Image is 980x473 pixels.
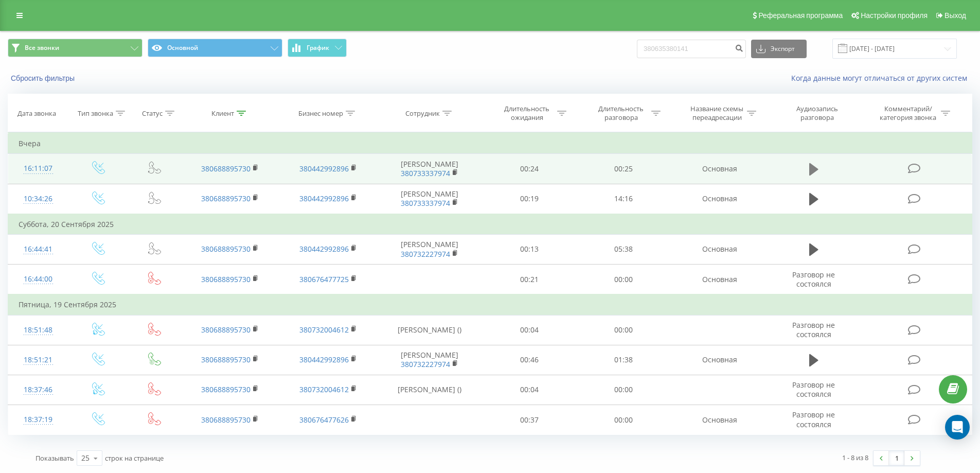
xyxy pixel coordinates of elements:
div: 10:34:26 [19,189,58,209]
div: Длительность ожидания [500,104,555,122]
input: Поиск по номеру [637,40,746,58]
td: Суббота, 20 Сентября 2025 [8,214,972,235]
div: Название схемы переадресации [689,104,744,122]
td: [PERSON_NAME] [377,154,483,184]
a: 380442992896 [299,164,349,173]
td: 00:25 [577,154,671,184]
span: Разговор не состоялся [792,410,835,429]
td: 00:13 [483,234,577,264]
span: Выход [945,11,966,20]
a: 1 [889,451,904,465]
td: Вчера [8,133,972,154]
td: Основная [670,405,768,435]
span: Показывать [35,453,74,463]
button: Основной [148,39,282,57]
td: 00:00 [577,315,671,345]
span: График [307,44,329,51]
div: 18:37:46 [19,380,58,400]
span: строк на странице [105,453,164,463]
div: Клиент [211,109,234,118]
div: 25 [81,453,90,463]
a: 380442992896 [299,194,349,203]
a: 380688895730 [201,325,251,335]
div: Комментарий/категория звонка [878,104,938,122]
button: Все звонки [8,39,142,57]
td: 00:21 [483,265,577,295]
a: 380732227974 [401,359,450,369]
a: 380688895730 [201,384,251,394]
div: Open Intercom Messenger [945,415,970,440]
td: [PERSON_NAME] [377,345,483,375]
td: 05:38 [577,234,671,264]
td: 01:38 [577,345,671,375]
div: 18:51:21 [19,350,58,370]
td: [PERSON_NAME] () [377,315,483,345]
td: [PERSON_NAME] [377,184,483,214]
a: 380688895730 [201,274,251,284]
span: Настройки профиля [861,11,928,20]
a: 380688895730 [201,194,251,203]
td: Основная [670,184,768,214]
div: Тип звонка [78,109,113,118]
a: 380688895730 [201,244,251,254]
div: Бизнес номер [298,109,343,118]
div: Статус [142,109,163,118]
div: 16:44:00 [19,269,58,289]
td: Основная [670,154,768,184]
td: 00:19 [483,184,577,214]
button: Сбросить фильтры [8,74,80,83]
a: 380733337974 [401,198,450,208]
td: 00:00 [577,375,671,405]
a: Когда данные могут отличаться от других систем [791,73,972,83]
td: 00:37 [483,405,577,435]
div: 18:51:48 [19,320,58,340]
a: 380688895730 [201,355,251,364]
td: 00:46 [483,345,577,375]
a: 380442992896 [299,355,349,364]
button: Экспорт [751,40,807,58]
a: 380676477626 [299,415,349,425]
td: Пятница, 19 Сентября 2025 [8,294,972,315]
td: 00:04 [483,375,577,405]
span: Все звонки [25,44,59,52]
div: Дата звонка [17,109,56,118]
button: График [288,39,347,57]
a: 380733337974 [401,168,450,178]
td: 00:00 [577,265,671,295]
a: 380676477725 [299,274,349,284]
td: Основная [670,234,768,264]
a: 380688895730 [201,164,251,173]
a: 380732004612 [299,384,349,394]
div: 16:44:41 [19,239,58,259]
span: Разговор не состоялся [792,270,835,289]
div: Сотрудник [405,109,440,118]
td: Основная [670,265,768,295]
a: 380688895730 [201,415,251,425]
a: 380732227974 [401,249,450,259]
div: Длительность разговора [594,104,649,122]
div: 1 - 8 из 8 [842,452,868,463]
td: 14:16 [577,184,671,214]
span: Реферальная программа [758,11,843,20]
td: Основная [670,345,768,375]
span: Разговор не состоялся [792,320,835,339]
div: Аудиозапись разговора [783,104,850,122]
a: 380442992896 [299,244,349,254]
td: 00:04 [483,315,577,345]
td: 00:00 [577,405,671,435]
a: 380732004612 [299,325,349,335]
div: 16:11:07 [19,159,58,179]
td: [PERSON_NAME] () [377,375,483,405]
div: 18:37:19 [19,410,58,430]
td: 00:24 [483,154,577,184]
td: [PERSON_NAME] [377,234,483,264]
span: Разговор не состоялся [792,380,835,399]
